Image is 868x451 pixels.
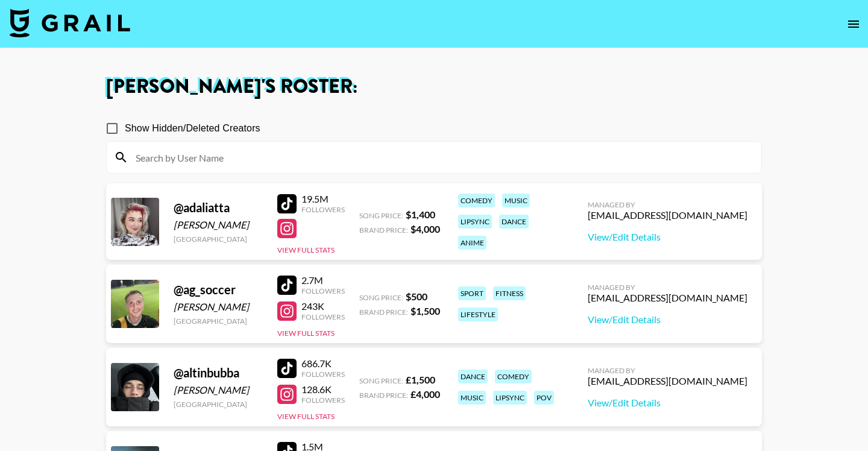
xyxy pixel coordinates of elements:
div: [PERSON_NAME] [174,219,263,231]
span: Song Price: [359,211,403,220]
button: View Full Stats [277,329,335,338]
span: Song Price: [359,293,403,302]
strong: $ 1,500 [410,305,440,317]
div: 243K [301,300,345,312]
div: 686.7K [301,358,345,370]
div: Followers [301,370,345,379]
div: dance [458,370,488,383]
div: [EMAIL_ADDRESS][DOMAIN_NAME] [588,375,747,387]
button: open drawer [841,12,866,36]
a: View/Edit Details [588,314,747,326]
div: music [458,391,486,405]
div: Managed By [588,200,747,209]
input: Search by User Name [128,148,754,167]
strong: $ 500 [406,291,427,302]
div: Managed By [588,366,747,375]
span: Brand Price: [359,307,408,317]
div: Followers [301,312,345,321]
span: Brand Price: [359,225,408,235]
div: 128.6K [301,383,345,396]
div: 2.7M [301,274,345,286]
div: fitness [493,286,526,300]
a: View/Edit Details [588,397,747,409]
div: lifestyle [458,307,498,321]
div: [GEOGRAPHIC_DATA] [174,235,263,244]
div: @ altinbubba [174,365,263,380]
div: [GEOGRAPHIC_DATA] [174,400,263,409]
div: [PERSON_NAME] [174,301,263,313]
div: pov [534,391,554,405]
div: @ ag_soccer [174,282,263,297]
div: [PERSON_NAME] [174,384,263,396]
div: Managed By [588,283,747,292]
strong: £ 4,000 [410,388,440,400]
h1: [PERSON_NAME] 's Roster: [106,77,762,96]
div: music [502,194,530,207]
div: lipsync [458,215,492,229]
img: Grail Talent [10,8,130,37]
div: 19.5M [301,193,345,205]
div: comedy [458,194,495,207]
div: [EMAIL_ADDRESS][DOMAIN_NAME] [588,209,747,221]
div: Followers [301,286,345,295]
strong: $ 1,400 [406,209,435,220]
div: dance [499,215,529,229]
button: View Full Stats [277,245,335,254]
div: [EMAIL_ADDRESS][DOMAIN_NAME] [588,292,747,304]
span: Show Hidden/Deleted Creators [125,121,260,136]
div: Followers [301,205,345,214]
div: Followers [301,396,345,405]
span: Brand Price: [359,391,408,400]
div: comedy [495,370,532,383]
div: sport [458,286,486,300]
button: View Full Stats [277,412,335,421]
a: View/Edit Details [588,231,747,243]
span: Song Price: [359,376,403,385]
div: [GEOGRAPHIC_DATA] [174,317,263,326]
strong: $ 4,000 [410,223,440,235]
div: lipsync [493,391,527,405]
div: @ adaliatta [174,200,263,215]
strong: £ 1,500 [406,374,435,385]
div: anime [458,236,486,250]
